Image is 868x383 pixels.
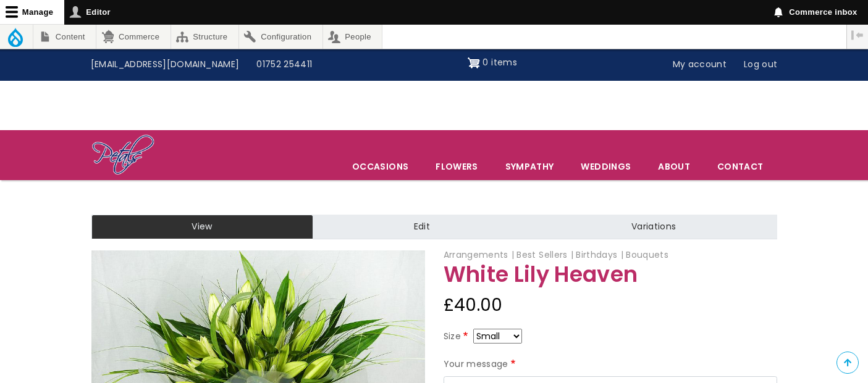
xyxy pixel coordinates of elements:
a: Structure [171,25,238,49]
a: People [323,25,382,49]
span: Bouquets [626,249,668,261]
span: Weddings [568,154,644,179]
button: Vertical orientation [847,25,868,46]
span: Birthdays [576,249,623,261]
img: Shopping cart [468,53,480,73]
a: Contact [704,154,776,179]
a: Configuration [239,25,322,49]
a: About [645,154,703,179]
a: Sympathy [492,154,567,179]
label: Your message [444,357,518,372]
a: Variations [531,215,777,239]
a: Shopping cart 0 items [468,53,517,73]
span: 0 items [482,56,516,68]
label: Size [444,329,471,344]
a: My account [664,53,736,76]
a: View [91,215,313,239]
div: £40.00 [444,290,777,320]
span: Occasions [339,154,421,179]
a: Flowers [423,154,491,179]
h1: White Lily Heaven [444,263,777,287]
a: Edit [313,215,531,239]
a: Log out [735,53,786,76]
nav: Tabs [82,215,786,239]
a: [EMAIL_ADDRESS][DOMAIN_NAME] [82,53,248,76]
a: Content [33,25,96,49]
a: Commerce [96,25,170,49]
a: 01752 254411 [248,53,321,76]
span: Best Sellers [516,249,573,261]
span: Arrangements [444,249,515,261]
img: Home [91,134,155,177]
